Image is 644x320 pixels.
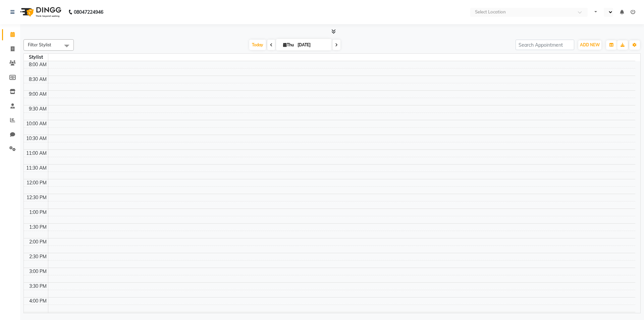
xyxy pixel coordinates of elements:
div: 3:30 PM [28,283,48,290]
div: 3:00 PM [28,268,48,275]
div: 10:30 AM [25,135,48,142]
b: 08047224946 [74,3,103,21]
span: Thu [281,42,296,47]
div: 11:00 AM [25,150,48,157]
div: Stylist [24,54,48,61]
div: 2:30 PM [28,253,48,260]
div: 1:00 PM [28,209,48,216]
div: 9:00 AM [28,91,48,98]
button: ADD NEW [578,40,601,50]
div: 9:30 AM [28,105,48,112]
div: 1:30 PM [28,224,48,231]
div: 8:00 AM [28,61,48,68]
input: 2025-09-04 [296,40,329,50]
div: 4:30 PM [28,312,48,319]
div: Select Location [475,9,506,15]
div: 2:00 PM [28,238,48,245]
div: 10:00 AM [25,120,48,127]
span: Filter Stylist [28,42,51,47]
span: Today [249,40,266,50]
input: Search Appointment [516,40,574,50]
div: 4:00 PM [28,298,48,305]
span: ADD NEW [580,42,600,47]
div: 11:30 AM [25,165,48,172]
img: logo [17,3,63,21]
div: 8:30 AM [28,76,48,83]
div: 12:00 PM [25,179,48,186]
div: 12:30 PM [25,194,48,201]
